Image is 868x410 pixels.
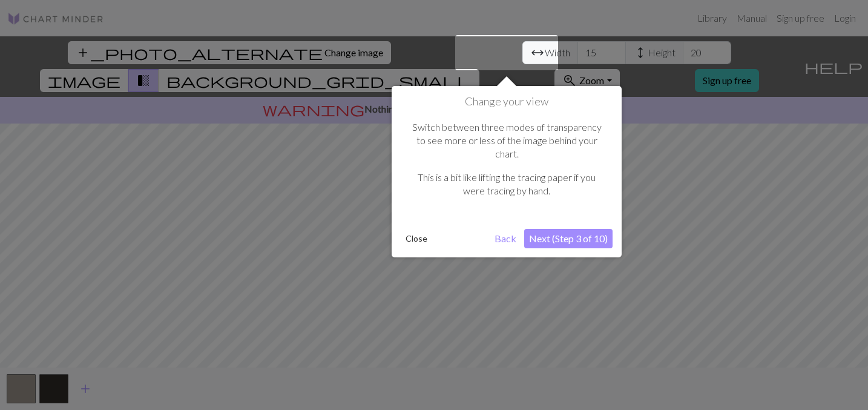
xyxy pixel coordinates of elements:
[407,171,607,198] p: This is a bit like lifting the tracing paper if you were tracing by hand.
[392,86,622,257] div: Change your view
[401,95,613,108] h1: Change your view
[490,229,521,248] button: Back
[524,229,613,248] button: Next (Step 3 of 10)
[407,121,607,161] p: Switch between three modes of transparency to see more or less of the image behind your chart.
[401,230,432,248] button: Close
